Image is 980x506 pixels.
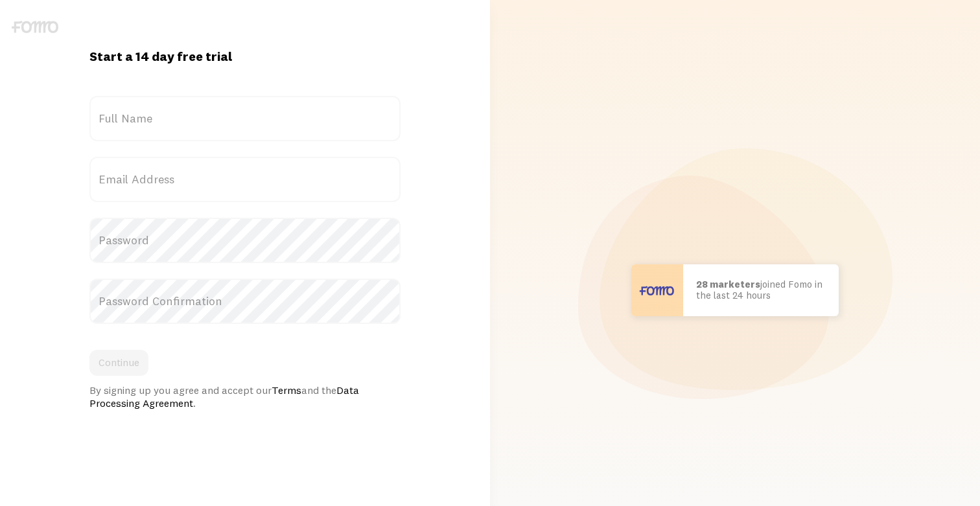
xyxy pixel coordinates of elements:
img: User avatar [631,264,683,316]
label: Email Address [89,157,401,202]
label: Password Confirmation [89,279,401,324]
a: Data Processing Agreement [89,384,359,409]
b: 28 marketers [696,278,760,290]
label: Full Name [89,96,401,141]
img: fomo-logo-gray-b99e0e8ada9f9040e2984d0d95b3b12da0074ffd48d1e5cb62ac37fc77b0b268.svg [12,21,58,33]
div: By signing up you agree and accept our and the . [89,384,401,409]
h1: Start a 14 day free trial [89,48,401,65]
label: Password [89,218,401,263]
p: joined Fomo in the last 24 hours [696,279,826,301]
a: Terms [272,384,301,397]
